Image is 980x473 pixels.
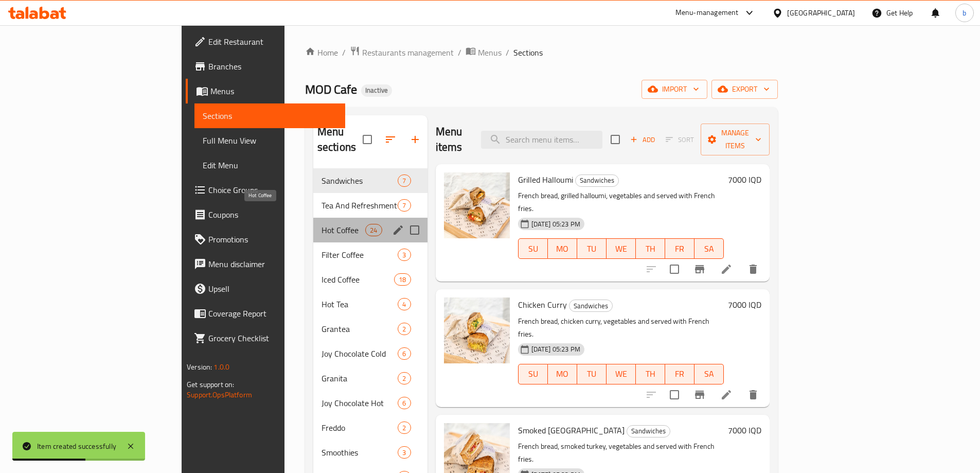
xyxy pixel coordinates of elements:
[208,208,337,221] span: Coupons
[398,323,411,335] div: items
[208,307,337,320] span: Coverage Report
[636,364,665,384] button: TH
[506,46,509,59] li: /
[626,132,659,148] span: Add item
[581,366,602,381] span: TU
[210,85,337,97] span: Menus
[398,398,410,408] span: 6
[203,159,337,171] span: Edit Menu
[322,323,398,335] div: Grantea
[313,341,427,366] div: Joy Chocolate Cold6
[313,168,427,193] div: Sandwiches7
[186,227,345,252] a: Promotions
[194,103,345,128] a: Sections
[398,324,410,334] span: 2
[575,174,619,187] div: Sandwiches
[357,129,378,150] span: Select all sections
[518,364,548,384] button: SU
[187,360,212,374] span: Version:
[650,83,699,96] span: import
[313,391,427,415] div: Joy Chocolate Hot6
[322,174,398,187] span: Sandwiches
[518,423,625,438] span: Smoked [GEOGRAPHIC_DATA]
[398,176,410,186] span: 7
[313,292,427,317] div: Hot Tea4
[398,448,410,458] span: 3
[527,344,584,354] span: [DATE] 05:23 PM
[208,184,337,196] span: Choice Groups
[390,222,406,238] button: edit
[664,384,685,406] span: Select to update
[699,366,720,381] span: SA
[213,360,229,374] span: 1.0.0
[640,366,661,381] span: TH
[665,238,694,259] button: FR
[203,110,337,122] span: Sections
[577,364,607,384] button: TU
[186,276,345,301] a: Upsell
[186,326,345,351] a: Grocery Checklist
[398,374,410,383] span: 2
[186,79,345,103] a: Menus
[694,364,724,384] button: SA
[701,124,770,155] button: Manage items
[518,440,724,466] p: French bread, smoked turkey, vegetables and served with French fries.
[629,134,656,146] span: Add
[322,224,365,236] span: Hot Coffee
[322,298,398,310] div: Hot Tea
[398,372,411,384] div: items
[552,241,573,256] span: MO
[626,132,659,148] button: Add
[186,202,345,227] a: Coupons
[313,242,427,267] div: Filter Coffee3
[313,218,427,242] div: Hot Coffee24edit
[322,199,398,212] span: Tea And Refreshments
[627,425,670,437] span: Sandwiches
[694,238,724,259] button: SA
[398,422,411,434] div: items
[527,219,584,229] span: [DATE] 05:23 PM
[365,224,382,236] div: items
[394,273,411,286] div: items
[398,397,411,409] div: items
[669,366,690,381] span: FR
[642,80,707,99] button: import
[398,300,410,309] span: 4
[403,127,427,152] button: Add section
[669,241,690,256] span: FR
[640,241,661,256] span: TH
[664,258,685,280] span: Select to update
[481,131,602,149] input: search
[581,241,602,256] span: TU
[513,46,543,59] span: Sections
[208,332,337,344] span: Grocery Checklist
[709,127,761,152] span: Manage items
[186,54,345,79] a: Branches
[194,153,345,178] a: Edit Menu
[366,225,381,235] span: 24
[313,366,427,391] div: Granita2
[322,446,398,459] span: Smoothies
[720,83,770,96] span: export
[378,127,403,152] span: Sort sections
[186,252,345,276] a: Menu disclaimer
[675,7,739,19] div: Menu-management
[194,128,345,153] a: Full Menu View
[203,134,337,147] span: Full Menu View
[665,364,694,384] button: FR
[322,273,394,286] span: Iced Coffee
[711,80,778,99] button: export
[627,425,670,437] div: Sandwiches
[322,397,398,409] span: Joy Chocolate Hot
[322,372,398,384] div: Granita
[518,315,724,341] p: French bread, chicken curry, vegetables and served with French fries.
[458,46,461,59] li: /
[208,233,337,246] span: Promotions
[322,347,398,360] span: Joy Chocolate Cold
[398,423,410,433] span: 2
[322,422,398,434] span: Freddo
